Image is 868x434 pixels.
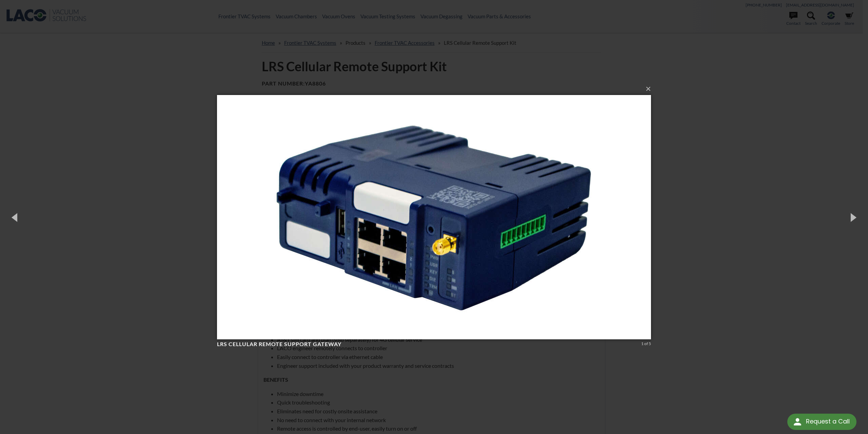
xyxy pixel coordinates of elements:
[837,199,868,236] button: Next (Right arrow key)
[792,416,803,427] img: round button
[641,341,651,347] div: 1 of 5
[217,81,651,353] img: LRS Cellular Remote Support Gateway
[217,341,639,348] h4: LRS Cellular Remote Support Gateway
[787,414,856,430] div: Request a Call
[219,81,653,96] button: ×
[806,414,850,429] div: Request a Call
